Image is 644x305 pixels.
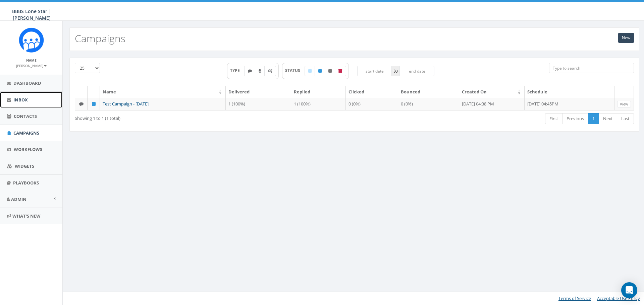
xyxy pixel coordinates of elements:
td: [DATE] 04:45PM [525,98,614,110]
th: Delivered [226,86,291,98]
small: [PERSON_NAME] [16,63,47,68]
label: Archived [335,66,346,76]
i: Automated Message [268,69,272,73]
label: Unpublished [325,66,335,76]
td: 0 (0%) [346,98,398,110]
th: Replied [291,86,346,98]
label: Published [315,66,325,76]
div: Showing 1 to 1 (1 total) [75,112,302,122]
th: Created On: activate to sort column ascending [459,86,525,98]
a: Last [617,113,634,124]
span: Workflows [14,146,42,152]
th: Bounced [398,86,460,98]
label: Draft [305,66,315,76]
label: Automated Message [264,66,276,76]
a: 1 [588,113,599,124]
i: Ringless Voice Mail [259,69,261,73]
span: BBBS Lone Star | [PERSON_NAME] [12,8,51,21]
th: Name: activate to sort column ascending [100,86,226,98]
span: STATUS [285,68,305,73]
i: Published [92,102,96,106]
a: Test Campaign - [DATE] [103,101,149,107]
a: Previous [562,113,588,124]
i: Published [318,69,322,73]
a: [PERSON_NAME] [16,62,47,68]
td: 1 (100%) [226,98,291,110]
a: Next [599,113,617,124]
input: start date [357,66,392,76]
i: Text SMS [248,69,252,73]
th: Schedule [525,86,614,98]
span: Campaigns [13,130,39,136]
i: Unpublished [328,69,332,73]
span: Dashboard [13,80,41,86]
input: end date [399,66,434,76]
i: Text SMS [79,102,84,106]
h2: Campaigns [75,33,125,44]
span: Admin [11,196,26,202]
span: Contacts [14,113,37,119]
a: Terms of Service [558,295,591,301]
span: to [392,66,399,76]
td: [DATE] 04:38 PM [459,98,525,110]
a: First [545,113,562,124]
td: 1 (100%) [291,98,346,110]
span: TYPE [230,68,245,73]
span: What's New [12,213,41,219]
label: Text SMS [244,66,256,76]
a: View [617,101,631,108]
span: Widgets [15,163,34,169]
input: Type to search [549,63,634,73]
label: Ringless Voice Mail [255,66,265,76]
span: Inbox [13,97,28,103]
div: Open Intercom Messenger [621,282,637,298]
img: Rally_Corp_Icon_1.png [19,27,44,53]
td: 0 (0%) [398,98,460,110]
a: New [618,33,634,43]
th: Clicked [346,86,398,98]
i: Draft [308,69,312,73]
span: Playbooks [13,180,39,186]
small: Name [26,58,37,63]
a: Acceptable Use Policy [597,295,640,301]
